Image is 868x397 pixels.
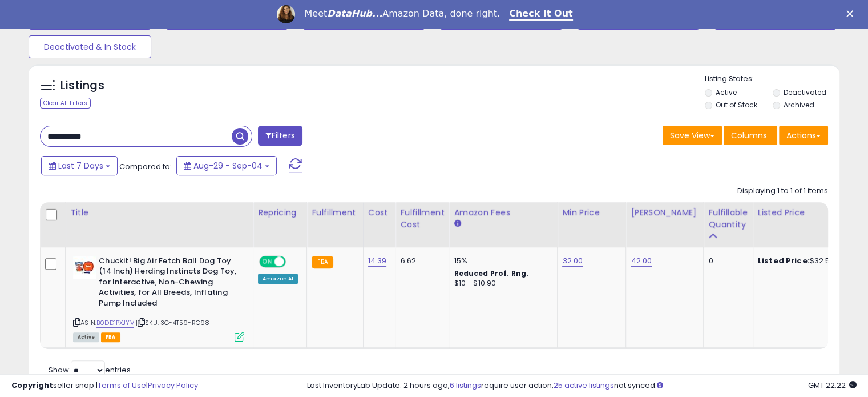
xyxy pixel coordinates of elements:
b: Chuckit! Big Air Fetch Ball Dog Toy (14 Inch) Herding Instincts Dog Toy, for Interactive, Non-Che... [99,256,237,312]
div: Fulfillment [312,207,358,219]
div: Last InventoryLab Update: 2 hours ago, require user action, not synced. [307,380,857,391]
button: Last 7 Days [41,156,118,175]
div: $10 - $10.90 [454,279,548,288]
a: Check It Out [509,8,573,21]
div: Displaying 1 to 1 of 1 items [737,186,828,197]
span: 2025-09-15 22:22 GMT [808,380,857,391]
label: Deactivated [783,87,826,97]
a: 25 active listings [554,380,614,391]
div: Close [846,10,858,17]
div: Meet Amazon Data, done right. [304,8,500,19]
span: All listings currently available for purchase on Amazon [73,332,99,342]
b: Reduced Prof. Rng. [454,268,528,278]
a: 32.00 [562,255,583,267]
strong: Copyright [11,380,53,391]
a: B0DD1PXJYV [96,318,134,328]
h5: Listings [60,78,104,94]
button: Aug-29 - Sep-04 [176,156,277,175]
label: Out of Stock [716,100,757,110]
a: 6 listings [450,380,481,391]
button: Columns [724,126,777,145]
div: 0 [708,256,744,266]
span: | SKU: 3G-4T59-RC98 [136,318,209,327]
div: 6.62 [400,256,440,266]
label: Active [716,87,737,97]
img: 41yv6e5JzVL._SL40_.jpg [73,256,96,279]
div: seller snap | | [11,380,198,391]
a: 42.00 [631,255,652,267]
span: Aug-29 - Sep-04 [193,160,263,171]
div: Clear All Filters [40,98,91,109]
div: Repricing [258,207,302,219]
span: Show: entries [49,364,131,375]
a: 14.39 [368,255,387,267]
button: Actions [779,126,828,145]
div: Amazon Fees [454,207,552,219]
span: Compared to: [119,161,172,172]
div: Cost [368,207,391,219]
a: Privacy Policy [148,380,198,391]
span: FBA [101,332,120,342]
div: ASIN: [73,256,244,340]
img: Profile image for Georgie [277,5,295,23]
small: FBA [312,256,333,268]
button: Save View [663,126,722,145]
div: 15% [454,256,548,266]
small: Amazon Fees. [454,219,461,229]
div: [PERSON_NAME] [631,207,699,219]
div: Amazon AI [258,274,298,284]
div: Min Price [562,207,621,219]
div: $32.50 [758,256,853,266]
p: Listing States: [705,74,839,85]
div: Title [70,207,248,219]
i: DataHub... [327,8,382,19]
label: Archived [783,100,814,110]
div: Listed Price [758,207,857,219]
span: OFF [284,256,302,266]
span: Columns [731,130,767,141]
span: Last 7 Days [58,160,103,171]
div: Fulfillment Cost [400,207,444,231]
span: ON [260,256,274,266]
a: Terms of Use [98,380,146,391]
button: Filters [258,126,302,146]
b: Listed Price: [758,255,810,266]
button: Deactivated & In Stock [29,35,151,58]
div: Fulfillable Quantity [708,207,748,231]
